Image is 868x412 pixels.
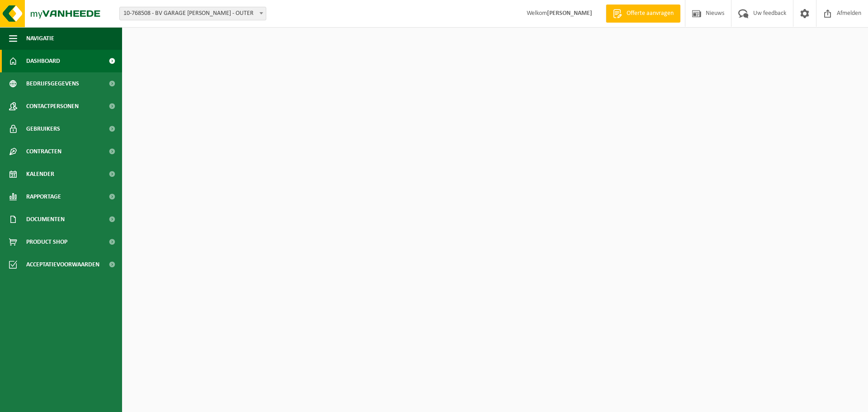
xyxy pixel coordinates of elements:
span: 10-768508 - BV GARAGE RIK LAMBRECHT - OUTER [119,7,266,20]
span: Bedrijfsgegevens [26,72,79,95]
span: Kalender [26,163,54,185]
span: Gebruikers [26,118,60,140]
span: Product Shop [26,231,67,253]
span: Acceptatievoorwaarden [26,253,99,276]
span: Documenten [26,208,65,231]
span: Rapportage [26,185,61,208]
span: Navigatie [26,27,54,50]
span: Contracten [26,140,61,163]
span: Offerte aanvragen [624,9,676,18]
strong: [PERSON_NAME] [547,10,592,17]
span: 10-768508 - BV GARAGE RIK LAMBRECHT - OUTER [120,7,266,20]
span: Contactpersonen [26,95,79,118]
a: Offerte aanvragen [606,5,680,23]
span: Dashboard [26,50,60,72]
